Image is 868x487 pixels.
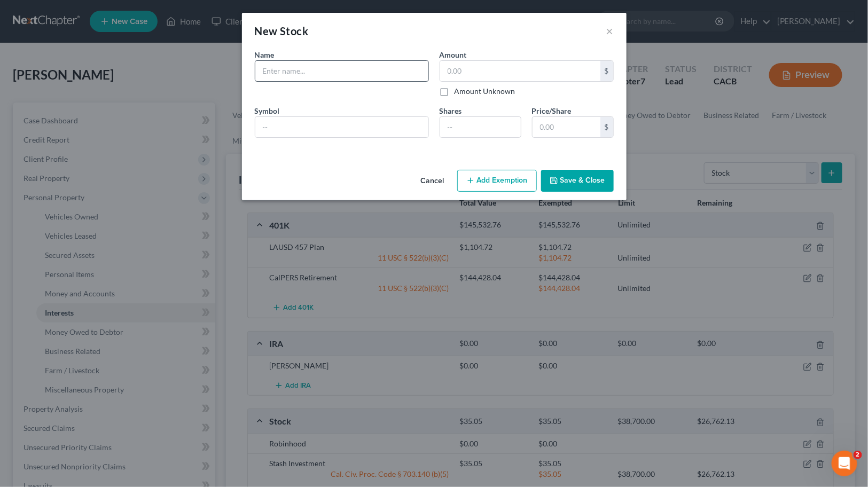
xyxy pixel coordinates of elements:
[255,105,280,116] label: Symbol
[412,171,453,192] button: Cancel
[255,117,428,137] input: --
[255,61,428,81] input: Enter name...
[455,86,515,97] label: Amount Unknown
[255,50,275,59] span: Name
[606,25,614,37] button: ×
[854,451,862,459] span: 2
[255,23,309,38] div: New Stock
[600,117,613,137] div: $
[440,49,467,60] label: Amount
[440,61,600,81] input: 0.00
[457,170,537,192] button: Add Exemption
[541,170,614,192] button: Save & Close
[832,451,857,476] iframe: Intercom live chat
[440,117,521,137] input: --
[440,105,462,116] label: Shares
[600,61,613,81] div: $
[532,105,572,116] label: Price/Share
[533,117,600,137] input: 0.00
